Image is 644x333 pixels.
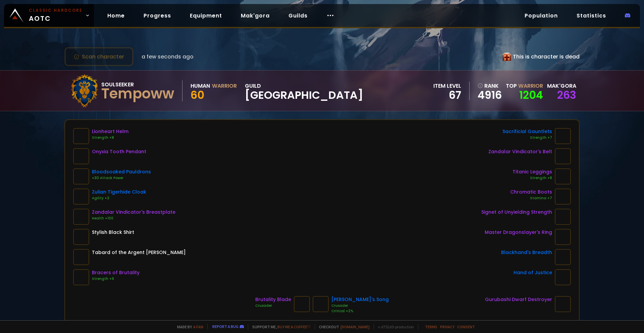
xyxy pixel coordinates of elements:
div: +30 Attack Power [92,175,151,181]
img: item-22714 [555,128,571,144]
span: [GEOGRAPHIC_DATA] [245,90,363,100]
div: Stylish Black Shirt [92,229,134,236]
div: Lionheart Helm [92,128,128,135]
a: Equipment [184,9,227,23]
span: 60 [191,87,204,102]
div: This is character is dead [503,52,580,61]
img: item-19384 [555,229,571,245]
div: item level [433,82,461,90]
img: item-19853 [555,296,571,312]
div: Blackhand's Breadth [501,249,552,256]
img: item-13965 [555,249,571,265]
img: item-11815 [555,269,571,285]
div: Strength +8 [92,135,128,140]
div: Chromatic Boots [510,189,552,196]
small: Classic Hardcore [29,7,83,13]
div: Stamina +7 [510,196,552,201]
div: Crusader [331,303,389,308]
img: item-19823 [555,148,571,164]
div: Brutality Blade [255,296,291,303]
img: item-3427 [73,229,89,245]
div: Tabard of the Argent [PERSON_NAME] [92,249,186,256]
a: Classic HardcoreAOTC [4,4,94,27]
a: 1204 [519,87,543,102]
img: item-19878 [73,168,89,184]
img: item-19907 [73,189,89,205]
span: Made by [173,324,203,329]
div: Human [191,82,210,90]
div: Health +100 [92,216,175,221]
div: Zandalar Vindicator's Belt [488,148,552,155]
div: Titanic Leggings [513,168,552,175]
a: Progress [138,9,176,23]
span: a few seconds ago [142,52,194,61]
span: Warrior [518,82,543,90]
div: Critical +2% [331,308,389,314]
span: AOTC [29,7,83,24]
span: Checkout [315,324,370,329]
div: Strength +8 [513,175,552,181]
div: rank [478,82,502,90]
div: Bracers of Brutality [92,269,140,276]
div: [PERSON_NAME]'s Song [331,296,389,303]
div: Hand of Justice [514,269,552,276]
div: Zulian Tigerhide Cloak [92,189,146,196]
button: Scan character [64,47,133,66]
div: Agility +3 [92,196,146,201]
a: Statistics [571,9,611,23]
img: item-21393 [555,209,571,225]
div: Soulseeker [101,80,174,89]
div: Strength +7 [502,135,552,140]
img: item-21457 [73,269,89,285]
div: Tempoww [101,89,174,99]
div: Signet of Unyielding Strength [481,209,552,216]
div: Zandalar Vindicator's Breastplate [92,209,175,216]
img: item-12640 [73,128,89,144]
a: [DOMAIN_NAME] [340,324,370,329]
a: Report a bug [212,324,238,329]
a: Mak'gora [235,9,275,23]
img: item-18832 [294,296,310,312]
div: Top [506,82,543,90]
div: Strength +9 [92,276,140,282]
a: Privacy [440,324,454,329]
img: item-15806 [313,296,329,312]
div: Sacrificial Gauntlets [502,128,552,135]
div: Master Dragonslayer's Ring [485,229,552,236]
div: Gurubashi Dwarf Destroyer [485,296,552,303]
div: Crusader [255,303,291,308]
span: v. d752d5 - production [374,324,414,329]
a: Consent [457,324,475,329]
div: 67 [433,90,461,100]
div: guild [245,82,363,100]
a: Terms [425,324,437,329]
span: Support me, [248,324,311,329]
div: Mak'gora [547,82,576,90]
div: Onyxia Tooth Pendant [92,148,146,155]
img: item-22999 [73,249,89,265]
a: Buy me a coffee [277,324,311,329]
a: Home [102,9,130,23]
div: 263 [547,90,576,100]
div: Bloodsoaked Pauldrons [92,168,151,175]
a: a fan [193,324,203,329]
img: item-19387 [555,189,571,205]
img: item-19822 [73,209,89,225]
a: Population [519,9,563,23]
img: item-18404 [73,148,89,164]
img: item-22385 [555,168,571,184]
div: Warrior [212,82,237,90]
a: Guilds [283,9,313,23]
a: 4916 [478,90,502,100]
